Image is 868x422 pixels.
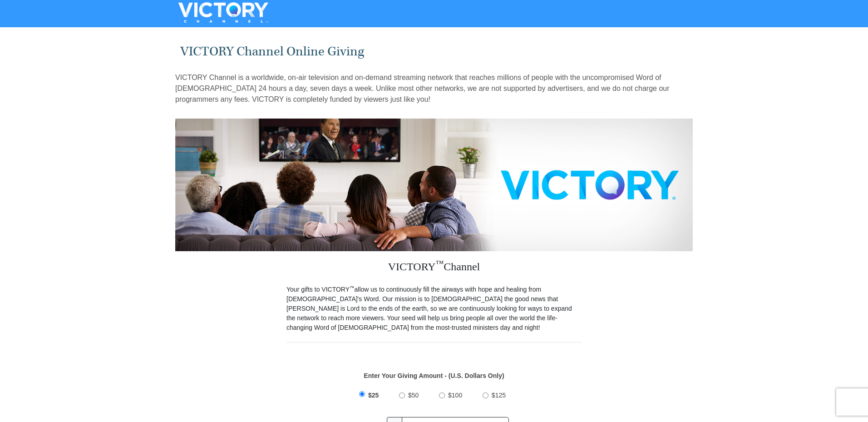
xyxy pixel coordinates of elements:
span: $125 [492,392,506,399]
span: $100 [448,392,462,399]
strong: Enter Your Giving Amount - (U.S. Dollars Only) [364,372,504,379]
sup: ™ [350,285,355,290]
p: VICTORY Channel is a worldwide, on-air television and on-demand streaming network that reaches mi... [175,72,693,105]
span: $50 [408,392,419,399]
sup: ™ [436,259,444,268]
h3: VICTORY Channel [286,251,582,285]
img: VICTORYTHON - VICTORY Channel [167,2,280,23]
h1: VICTORY Channel Online Giving [180,44,688,59]
span: $25 [368,392,379,399]
p: Your gifts to VICTORY allow us to continuously fill the airways with hope and healing from [DEMOG... [286,285,582,333]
